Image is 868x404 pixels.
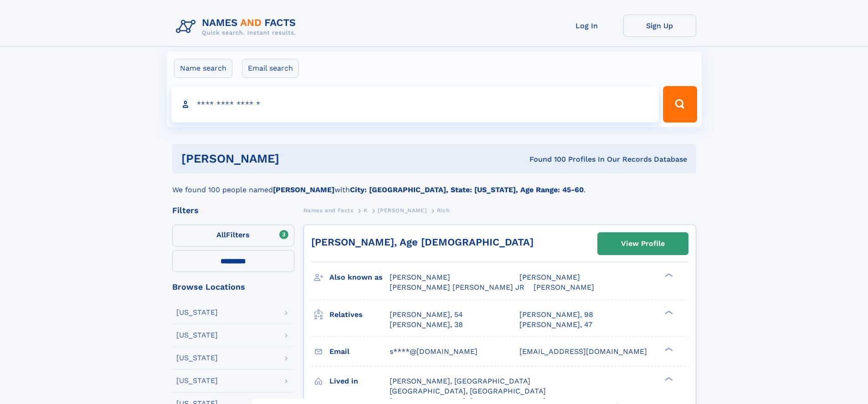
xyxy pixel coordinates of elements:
[329,270,390,285] h3: Also known as
[172,225,294,246] label: Filters
[378,207,426,214] span: [PERSON_NAME]
[663,272,673,278] div: ❯
[181,153,405,164] h1: [PERSON_NAME]
[404,154,687,164] div: Found 100 Profiles In Our Records Database
[364,205,368,216] a: K
[519,273,580,281] span: [PERSON_NAME]
[273,185,334,194] b: [PERSON_NAME]
[623,15,696,37] a: Sign Up
[663,376,673,382] div: ❯
[390,273,450,281] span: [PERSON_NAME]
[550,15,623,37] a: Log In
[534,283,594,291] span: [PERSON_NAME]
[364,207,368,214] span: K
[216,230,226,239] span: All
[172,15,303,39] img: Logo Names and Facts
[519,347,647,356] span: [EMAIL_ADDRESS][DOMAIN_NAME]
[390,320,463,330] a: [PERSON_NAME], 38
[242,59,299,78] label: Email search
[663,86,697,123] button: Search Button
[329,344,390,359] h3: Email
[329,373,390,389] h3: Lived in
[176,332,218,339] div: [US_STATE]
[350,185,584,194] b: City: [GEOGRAPHIC_DATA], State: [US_STATE], Age Range: 45-60
[172,283,294,291] div: Browse Locations
[663,309,673,315] div: ❯
[621,233,665,254] div: View Profile
[519,310,593,320] a: [PERSON_NAME], 98
[598,233,688,255] a: View Profile
[172,174,696,195] div: We found 100 people named with .
[390,377,530,385] span: [PERSON_NAME], [GEOGRAPHIC_DATA]
[171,86,659,123] input: search input
[174,59,232,78] label: Name search
[390,310,463,320] a: [PERSON_NAME], 54
[172,206,294,215] div: Filters
[311,236,534,248] a: [PERSON_NAME], Age [DEMOGRAPHIC_DATA]
[303,205,354,216] a: Names and Facts
[176,377,218,384] div: [US_STATE]
[176,309,218,316] div: [US_STATE]
[329,307,390,322] h3: Relatives
[378,205,426,216] a: [PERSON_NAME]
[390,387,546,395] span: [GEOGRAPHIC_DATA], [GEOGRAPHIC_DATA]
[437,207,449,214] span: Rich
[663,346,673,352] div: ❯
[390,283,524,291] span: [PERSON_NAME] [PERSON_NAME] JR
[176,354,218,362] div: [US_STATE]
[519,320,592,330] a: [PERSON_NAME], 47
